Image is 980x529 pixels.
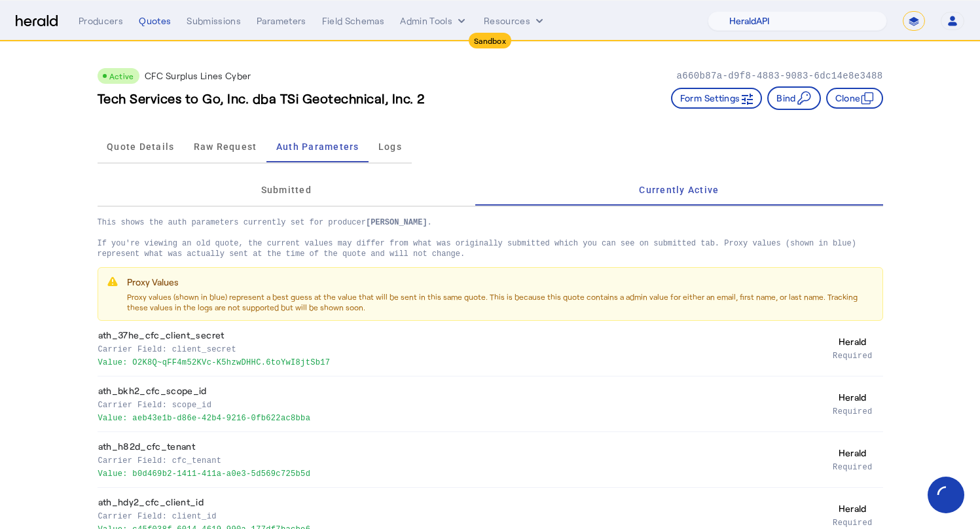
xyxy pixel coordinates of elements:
[16,15,58,27] img: Herald Logo
[194,142,257,151] span: Raw Request
[98,376,761,432] th: ath_bkh2_cfc_scope_id
[639,185,719,194] span: Currently Active
[839,502,867,515] span: Herald
[98,432,761,488] th: ath_h82d_cfc_tenant
[366,218,427,227] strong: [PERSON_NAME]
[127,291,875,312] p: Proxy values (shown in blue) represent a best guess at the value that will be sent in this same q...
[261,185,312,194] span: Submitted
[671,88,763,109] button: Form Settings
[833,404,872,417] span: Required
[378,142,402,151] span: Logs
[109,71,134,81] span: Active
[839,447,867,460] span: Herald
[98,410,756,424] p: Value: aeb43e1b-d86e-42b4-9216-0fb622ac8bba
[322,14,385,27] div: Field Schemas
[833,460,872,473] span: Required
[98,89,425,107] h3: Tech Services to Go, Inc. dba TSi Geotechnical, Inc. 2
[98,466,756,479] p: Value: b0d469b2-1411-411a-a0e3-5d569c725b5d
[98,207,883,259] p: This shows the auth parameters currently set for producer . If you're viewing an old quote, the c...
[79,14,123,27] div: Producers
[98,355,756,368] p: Value: O2K8Q~qFF4m52KVc-K5hzwDHHC.6toYwI8jtSb17
[469,33,511,48] div: Sandbox
[98,321,761,376] th: ath_37he_cfc_client_secret
[276,142,359,151] span: Auth Parameters
[257,14,306,27] div: Parameters
[139,14,171,27] div: Quotes
[400,14,468,27] button: internal dropdown menu
[98,453,756,466] p: Carrier Field: cfc_tenant
[676,69,882,82] p: a660b87a-d9f8-4883-9083-6dc14e8e3488
[98,397,756,410] p: Carrier Field: scope_id
[826,88,883,109] button: Clone
[107,142,174,151] span: Quote Details
[839,391,867,404] span: Herald
[145,69,251,82] p: CFC Surplus Lines Cyber
[767,86,820,110] button: Bind
[187,14,241,27] div: Submissions
[833,515,872,528] span: Required
[839,335,867,348] span: Herald
[98,342,756,355] p: Carrier Field: client_secret
[484,14,546,27] button: Resources dropdown menu
[127,276,875,289] p: Proxy Values
[833,348,872,361] span: Required
[98,509,756,522] p: Carrier Field: client_id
